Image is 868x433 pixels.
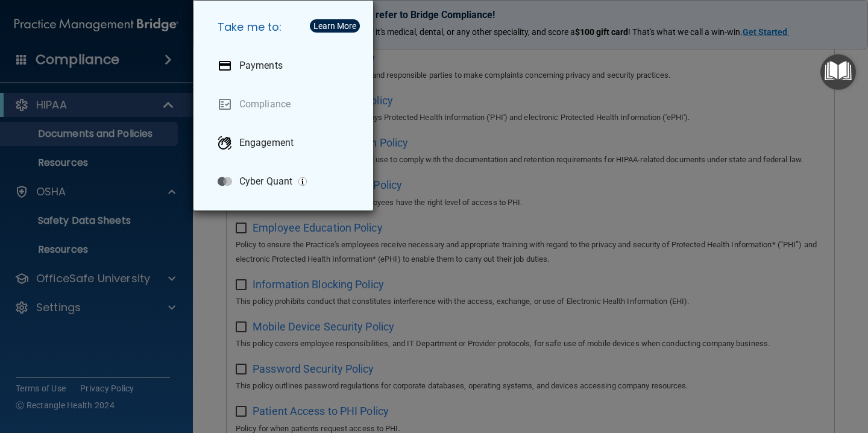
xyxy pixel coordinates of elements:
div: Learn More [313,22,356,30]
button: Open Resource Center [820,54,856,90]
a: Cyber Quant [208,165,363,198]
p: Cyber Quant [239,175,292,188]
a: Payments [208,49,363,83]
a: Engagement [208,126,363,160]
a: Compliance [208,87,363,121]
button: Learn More [310,19,360,33]
p: Engagement [239,137,294,149]
p: Payments [239,60,283,72]
h5: Take me to: [208,10,363,44]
